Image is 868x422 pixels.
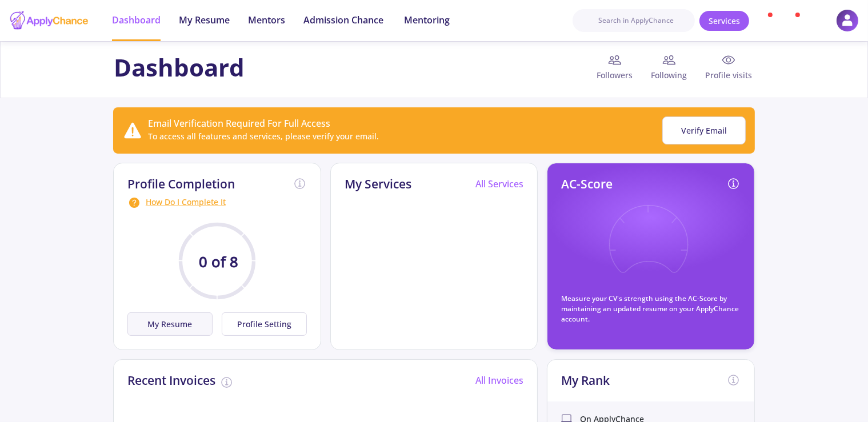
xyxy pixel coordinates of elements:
[127,373,215,388] h2: Recent Invoices
[248,13,285,27] span: Mentors
[573,9,695,32] input: Search in ApplyChance
[561,373,610,388] h2: My Rank
[179,13,230,27] span: My Resume
[217,312,307,336] a: Profile Setting
[475,374,523,387] a: All Invoices
[127,312,213,336] button: My Resume
[127,177,235,191] h2: Profile Completion
[662,116,746,144] button: Verify Email
[199,252,238,272] text: 0 of 8
[112,13,161,27] span: Dashboard
[561,294,741,324] p: Measure your CV's strength using the AC-Score by maintaining an updated resume on your ApplyChanc...
[696,69,754,81] span: Profile visits
[587,69,642,81] span: Followers
[699,11,749,31] a: Services
[561,177,613,191] h2: AC-Score
[303,13,386,27] span: Admission Chance
[222,312,307,336] button: Profile Setting
[475,178,523,190] a: All Services
[148,116,379,130] div: Email Verification Required For Full Access
[127,312,217,336] a: My Resume
[404,13,450,27] span: Mentoring
[148,130,379,142] div: To access all features and services, please verify your email.
[642,69,696,81] span: Following
[345,177,411,191] h2: My Services
[127,196,307,210] div: How Do I Complete It
[114,53,245,82] h1: Dashboard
